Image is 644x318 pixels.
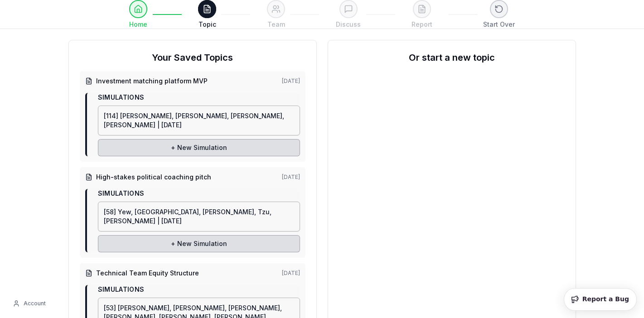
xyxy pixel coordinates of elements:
p: Simulations [98,93,300,102]
button: + New Simulation [98,235,300,252]
span: Home [129,20,147,29]
a: [114] [PERSON_NAME], [PERSON_NAME], [PERSON_NAME], [PERSON_NAME] | [DATE] [98,106,300,135]
span: High-stakes political coaching pitch [96,173,211,182]
h2: Or start a new topic [339,51,565,64]
span: Topic [199,20,216,29]
span: Start Over [483,20,515,29]
p: Simulations [98,285,300,294]
span: Account [24,300,46,307]
span: Investment matching platform MVP [96,77,208,86]
span: [DATE] [282,270,300,277]
button: + New Simulation [98,139,300,156]
span: Report [412,20,432,29]
span: Technical Team Equity Structure [96,269,199,278]
h2: Your Saved Topics [80,51,305,64]
span: [58] Yew, [GEOGRAPHIC_DATA], [PERSON_NAME], Tzu, [PERSON_NAME] | [DATE] [104,208,271,225]
span: [114] [PERSON_NAME], [PERSON_NAME], [PERSON_NAME], [PERSON_NAME] | [DATE] [104,112,284,129]
span: [DATE] [282,77,300,85]
span: [DATE] [282,173,300,181]
p: Simulations [98,189,300,198]
span: Team [267,20,285,29]
span: Discuss [336,20,361,29]
a: [58] Yew, [GEOGRAPHIC_DATA], [PERSON_NAME], Tzu, [PERSON_NAME] | [DATE] [98,202,300,231]
button: Account [7,296,51,311]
